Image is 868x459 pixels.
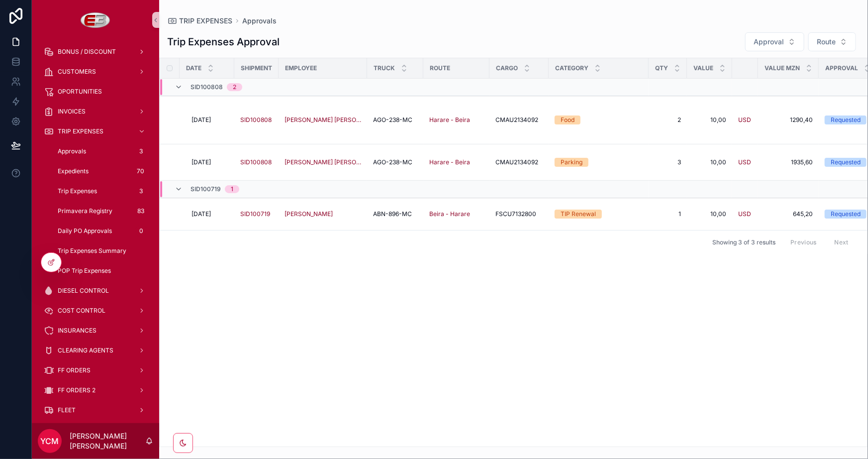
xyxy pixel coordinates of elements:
button: Select Button [808,32,856,51]
a: [DATE] [192,210,228,218]
a: [PERSON_NAME] [PERSON_NAME] [285,158,361,166]
a: FSCU7132800 [495,210,543,218]
span: Harare - Beira [429,116,470,124]
span: TRIP EXPENSES [179,16,232,26]
a: Primavera Registry83 [50,202,153,220]
span: Approval [825,64,858,72]
a: Beira - Harare [429,210,470,218]
a: SID100808 [240,158,273,166]
a: Beira - Harare [429,210,483,218]
a: USD [738,158,752,166]
a: Food [555,115,643,124]
a: CUSTOMERS [38,63,153,81]
span: Expedients [58,167,89,175]
a: TRIP EXPENSES [167,16,232,26]
div: 0 [135,225,147,237]
a: 1 [655,210,681,218]
a: AGO-238-MC [373,116,417,124]
span: Shipment [241,64,272,72]
a: USD [738,210,751,218]
a: [PERSON_NAME] [PERSON_NAME] [285,116,361,124]
span: Harare - Beira [429,158,470,166]
a: 10,00 [693,210,726,218]
div: 3 [135,185,147,197]
span: INVOICES [58,108,86,115]
span: CLEARING AGENTS [58,346,113,354]
a: AGO-238-MC [373,158,417,166]
div: Parking [561,158,582,167]
a: 1290,40 [764,116,813,124]
a: 2 [655,116,681,124]
div: 2 [233,83,236,91]
a: 10,00 [693,116,726,124]
a: FLEET [38,401,153,419]
a: INVOICES [38,103,153,120]
a: ABN-896-MC [373,210,417,218]
span: SID100808 [191,83,223,91]
a: Approvals3 [50,142,153,160]
a: USD [738,116,751,124]
span: FF ORDERS [58,366,91,374]
span: Cargo [496,64,518,72]
span: BONUS / DISCOUNT [58,48,116,56]
div: Requested [831,115,861,124]
a: USD [738,116,752,124]
span: SID100808 [240,116,272,124]
a: [DATE] [192,158,228,166]
a: Trip Expenses Summary [50,242,153,260]
a: Daily PO Approvals0 [50,222,153,240]
span: Trip Expenses Summary [58,247,126,255]
span: Route [430,64,450,72]
span: FLEET [58,406,76,414]
div: Requested [831,210,861,219]
span: 1935,60 [764,158,813,166]
a: Harare - Beira [429,116,483,124]
a: 10,00 [693,158,726,166]
a: FF ORDERS 2 [38,381,153,399]
a: [PERSON_NAME] [285,210,361,218]
button: Select Button [745,32,804,51]
span: Primavera Registry [58,207,112,215]
a: USD [738,158,751,166]
a: Trip Expenses3 [50,182,153,200]
a: SID100808 [240,116,273,124]
a: FF ORDERS [38,361,153,379]
div: TIP Renewal [561,210,596,219]
a: SID100808 [240,158,272,166]
span: Truck [374,64,395,72]
a: TRIP EXPENSES [38,122,153,140]
a: [PERSON_NAME] [285,210,333,218]
img: App logo [81,12,111,28]
span: [DATE] [192,210,211,218]
span: Approval [754,37,784,47]
a: USD [738,210,752,218]
div: 70 [134,165,147,177]
span: CUSTOMERS [58,68,96,76]
a: TIP Renewal [555,210,643,219]
a: SID100719 [240,210,270,218]
a: CLEARING AGENTS [38,342,153,359]
a: Expedients70 [50,162,153,180]
span: AGO-238-MC [373,116,412,124]
a: 645,20 [764,210,813,218]
a: Parking [555,158,643,167]
span: FF ORDERS 2 [58,386,96,394]
a: Harare - Beira [429,158,483,166]
span: Trip Expenses [58,187,97,195]
a: CMAU2134092 [495,158,543,166]
a: Approvals [242,16,277,26]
